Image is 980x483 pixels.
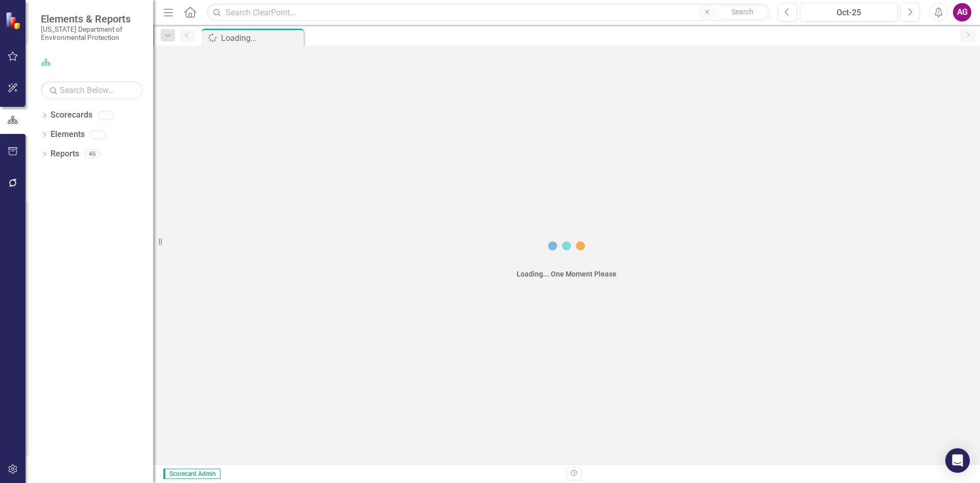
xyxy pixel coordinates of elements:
[41,81,143,99] input: Search Below...
[731,8,753,16] span: Search
[41,25,143,42] small: [US_STATE] Department of Environmental Protection
[803,7,894,19] div: Oct-25
[517,269,617,279] div: Loading... One Moment Please
[800,3,898,21] button: Oct-25
[5,11,23,29] img: ClearPoint Strategy
[84,150,101,158] div: 46
[41,13,143,25] span: Elements & Reports
[221,32,301,44] div: Loading...
[51,109,92,121] a: Scorecards
[51,129,85,141] a: Elements
[163,469,220,479] span: Scorecard Admin
[51,148,79,160] a: Reports
[717,5,768,19] button: Search
[207,4,770,21] input: Search ClearPoint...
[953,3,971,21] button: AG
[945,448,970,473] div: Open Intercom Messenger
